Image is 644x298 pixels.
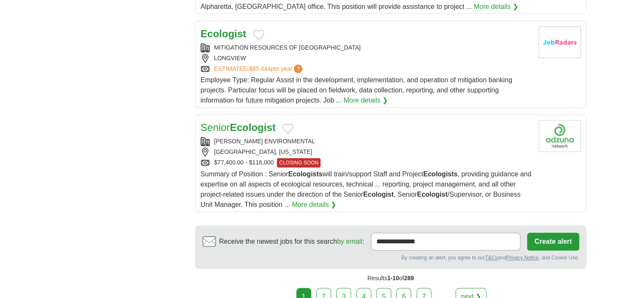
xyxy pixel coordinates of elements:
span: CLOSING SOON [277,158,321,167]
a: More details ❯ [292,200,336,210]
button: Create alert [527,233,579,251]
img: Company logo [539,26,581,58]
strong: Ecologist [230,122,276,133]
a: ESTIMATED:$85,444per year? [214,64,304,73]
a: by email [337,238,362,245]
div: By creating an alert, you agree to our and , and Cookie Use. [202,254,579,262]
strong: Ecologists [288,170,323,178]
div: [GEOGRAPHIC_DATA], [US_STATE] [201,148,532,156]
strong: Ecologist [417,191,448,198]
a: SeniorEcologist [201,122,276,133]
div: LONGVIEW [201,54,532,63]
span: Receive the newest jobs for this search : [219,237,364,247]
span: 1-10 [387,275,399,281]
strong: Ecologists [423,170,458,178]
div: $77,400.00 - $116,000 [201,158,532,167]
button: Add to favorite jobs [282,123,293,134]
a: T&Cs [485,255,498,261]
strong: Ecologist [363,191,394,198]
img: Company logo [539,120,581,152]
a: More details ❯ [474,2,518,12]
span: Employee Type: Regular Assist in the development, implementation, and operation of mitigation ban... [201,76,512,104]
button: Add to favorite jobs [253,30,264,40]
div: [PERSON_NAME] ENVIRONMENTAL [201,137,532,146]
a: Ecologist [201,28,246,39]
div: Results of [195,269,586,288]
a: Privacy Notice [506,255,539,261]
span: $85,444 [249,65,271,72]
span: 289 [404,275,414,281]
a: More details ❯ [343,95,388,106]
span: ? [294,64,302,73]
span: Summary of Position : Senior will train/support Staff and Project , providing guidance and expert... [201,170,531,208]
div: MITIGATION RESOURCES OF [GEOGRAPHIC_DATA] [201,43,532,52]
